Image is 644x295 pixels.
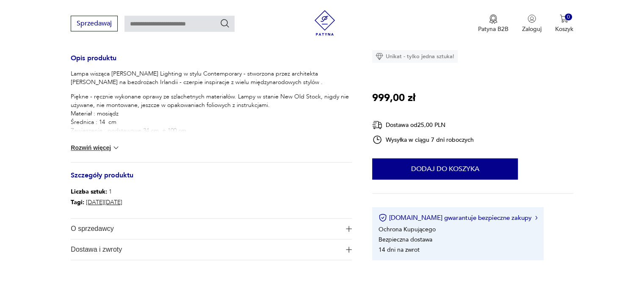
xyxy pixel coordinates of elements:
[71,219,352,239] button: Ikona plusaO sprzedawcy
[71,188,107,196] b: Liczba sztuk:
[112,143,120,152] img: chevron down
[565,14,572,21] div: 0
[522,25,542,33] p: Zaloguj
[535,216,538,220] img: Ikona strzałki w prawo
[220,18,230,28] button: Szukaj
[372,50,458,63] div: Unikat - tylko jedna sztuka!
[71,70,352,87] p: Lampa wisząca [PERSON_NAME] Lighting w stylu Contemporary - stworzona przez architekta [PERSON_NA...
[376,53,383,60] img: Ikona diamentu
[478,14,509,33] a: Ikona medaluPatyna B2B
[372,120,382,130] img: Ikona dostawy
[560,14,568,23] img: Ikona koszyka
[372,90,415,106] p: 999,00 zł
[71,21,118,27] a: Sprzedawaj
[372,120,474,130] div: Dostawa od 25,00 PLN
[379,214,537,222] button: [DOMAIN_NAME] gwarantuje bezpieczne zakupy
[555,14,573,33] button: 0Koszyk
[86,198,122,206] a: [DATE][DATE]
[478,25,509,33] p: Patyna B2B
[379,214,387,222] img: Ikona certyfikatu
[71,173,352,187] h3: Szczegóły produktu
[346,247,352,253] img: Ikona plusa
[71,56,352,70] h3: Opis produktu
[312,10,337,36] img: Patyna - sklep z meblami i dekoracjami vintage
[71,198,84,206] b: Tagi:
[71,239,352,260] button: Ikona plusaDostawa i zwroty
[71,187,122,197] p: 1
[379,236,432,244] li: Bezpieczna dostawa
[71,16,118,31] button: Sprzedawaj
[372,158,518,180] button: Dodaj do koszyka
[71,239,340,260] span: Dostawa i zwroty
[528,14,536,23] img: Ikonka użytkownika
[379,246,420,254] li: 14 dni na zwrot
[71,143,120,152] button: Rozwiń więcej
[346,226,352,232] img: Ikona plusa
[522,14,542,33] button: Zaloguj
[489,14,498,24] img: Ikona medalu
[478,14,509,33] button: Patyna B2B
[379,225,436,233] li: Ochrona Kupującego
[71,93,352,160] p: Piękne - ręcznie wykonane oprawy ze szlachetnych materiałów. Lampy w stanie New Old Stock, nigdy ...
[555,25,573,33] p: Koszyk
[372,135,474,145] div: Wysyłka w ciągu 7 dni roboczych
[71,219,340,239] span: O sprzedawcy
